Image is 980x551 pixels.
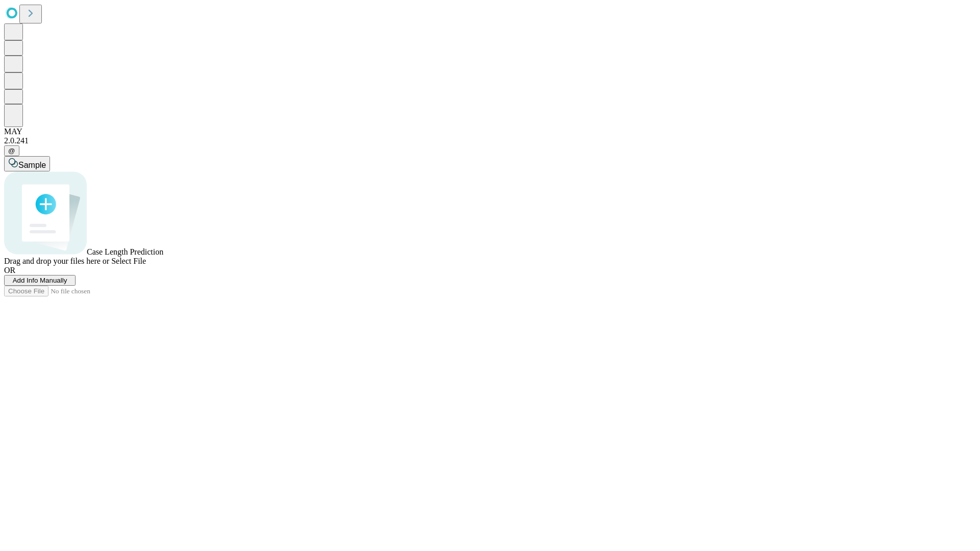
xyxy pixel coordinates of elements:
span: Add Info Manually [13,277,67,284]
span: @ [8,147,15,155]
button: Sample [4,156,50,171]
div: MAY [4,127,976,136]
span: Drag and drop your files here or [4,257,109,265]
div: 2.0.241 [4,136,976,145]
span: Case Length Prediction [87,247,163,256]
span: OR [4,266,15,274]
button: @ [4,145,19,156]
button: Add Info Manually [4,275,76,286]
span: Sample [18,161,46,169]
span: Select File [111,257,146,265]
